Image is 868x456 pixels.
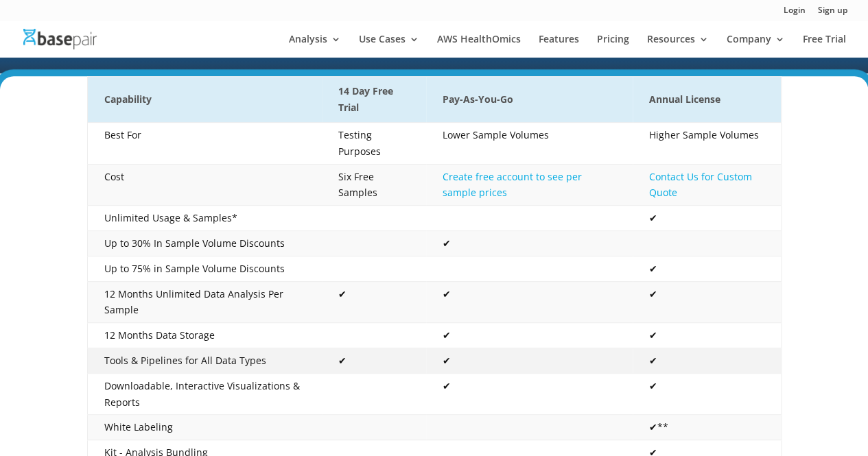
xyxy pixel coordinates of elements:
[87,348,322,374] td: Tools & Pipelines for All Data Types
[727,34,785,58] a: Company
[87,415,322,440] td: White Labeling
[87,373,322,415] td: Downloadable, Interactive Visualizations & Reports
[633,348,781,374] td: ✔
[322,77,426,123] th: 14 Day Free Trial
[87,164,322,206] td: Cost
[437,34,521,58] a: AWS HealthOmics
[87,206,322,231] td: Unlimited Usage & Samples*
[799,387,852,440] iframe: Drift Widget Chat Controller
[322,281,426,323] td: ✔
[426,281,633,323] td: ✔
[633,123,781,165] td: Higher Sample Volumes
[322,164,426,206] td: Six Free Samples
[359,34,419,58] a: Use Cases
[633,281,781,323] td: ✔
[87,281,322,323] td: 12 Months Unlimited Data Analysis Per Sample
[322,348,426,374] td: ✔
[322,123,426,165] td: Testing Purposes
[289,34,341,58] a: Analysis
[426,323,633,348] td: ✔
[426,348,633,374] td: ✔
[649,170,752,200] a: Contact Us for Custom Quote
[426,123,633,165] td: Lower Sample Volumes
[87,323,322,348] td: 12 Months Data Storage
[426,373,633,415] td: ✔
[647,34,709,58] a: Resources
[818,6,847,21] a: Sign up
[784,6,806,21] a: Login
[87,123,322,165] td: Best For
[539,34,579,58] a: Features
[426,77,633,123] th: Pay-As-You-Go
[426,231,633,256] td: ✔
[597,34,629,58] a: Pricing
[633,323,781,348] td: ✔
[87,77,322,123] th: Capability
[23,29,97,49] img: Basepair
[803,34,846,58] a: Free Trial
[633,77,781,123] th: Annual License
[87,231,322,256] td: Up to 30% In Sample Volume Discounts
[633,206,781,231] td: ✔
[633,256,781,281] td: ✔
[87,256,322,281] td: Up to 75% in Sample Volume Discounts
[633,373,781,415] td: ✔
[443,170,582,200] a: Create free account to see per sample prices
